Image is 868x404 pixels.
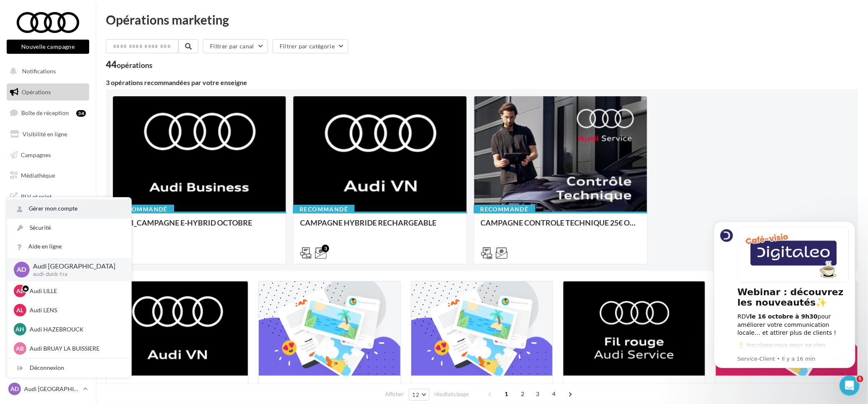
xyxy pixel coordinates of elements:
button: Nouvelle campagne [7,40,89,54]
div: Recommandé [113,205,174,214]
span: Boîte de réception [21,109,69,116]
div: Calendrier éditorial national : semaine du 29.09 au 05.10 [418,382,546,399]
p: Audi [GEOGRAPHIC_DATA] [33,261,118,271]
a: Boîte de réception34 [5,104,91,122]
a: Médiathèque [5,167,91,184]
span: Opérations [22,88,51,95]
span: Visibilité en ligne [23,130,67,138]
span: AH [16,325,25,334]
p: Audi HAZEBROUCK [30,325,121,334]
div: opérations [117,61,153,69]
span: 1 [500,387,513,401]
span: PLV et print personnalisable [21,191,86,209]
p: audi-dunk-tra [33,271,118,278]
a: Aide en ligne [7,237,131,256]
a: Visibilité en ligne [5,125,91,143]
button: Filtrer par canal [203,39,268,53]
div: CAMPAGNE HYBRIDE RECHARGEABLE [300,218,460,235]
a: Opérations [5,83,91,101]
span: 4 [547,387,560,401]
span: AL [17,287,24,295]
div: CAMPAGNE CONTROLE TECHNIQUE 25€ OCTOBRE [481,218,640,235]
button: 12 [409,389,430,401]
span: Campagnes [21,151,51,158]
a: Sécurité [7,218,131,237]
button: Filtrer par catégorie [273,39,348,53]
div: 34 [76,110,86,117]
a: AD Audi [GEOGRAPHIC_DATA] [7,381,89,397]
span: 2 [516,387,529,401]
iframe: Intercom notifications message [701,211,868,400]
div: 44 [106,60,153,69]
p: Audi [GEOGRAPHIC_DATA] [24,385,80,393]
p: Audi LENS [30,306,121,314]
div: Recommandé [293,205,355,214]
div: AUDI_VN OFFRES A1/Q2 - 10 au 31 octobre [113,382,241,399]
span: AD [10,385,19,393]
div: Déconnexion [7,359,131,377]
div: FIL ROUGE OCTOBRE - AUDI SERVICE [570,382,698,399]
span: 3 [531,387,544,401]
a: Gérer mon compte [7,199,131,218]
div: Calendrier éditorial national : semaine du 06.10 au 12.10 [265,382,394,399]
span: AD [17,265,27,274]
a: Campagnes [5,146,91,164]
p: Audi LILLE [30,287,121,295]
span: Afficher [385,390,404,398]
a: PLV et print personnalisable [5,188,91,212]
div: Recommandé [474,205,535,214]
span: Médiathèque [21,172,55,179]
span: Notifications [22,68,56,75]
div: 3 opérations recommandées par votre enseigne [106,79,858,86]
span: AB [16,344,24,353]
button: Notifications [5,63,88,80]
span: 12 [413,391,420,398]
div: B2B_CAMPAGNE E-HYBRID OCTOBRE [120,218,279,235]
div: 3 [322,245,329,252]
iframe: Intercom live chat [840,376,860,396]
span: résultats/page [434,390,469,398]
p: Audi BRUAY LA BUISSIERE [30,344,121,353]
span: 5 [857,376,863,382]
span: AL [17,306,24,314]
div: Opérations marketing [106,13,858,26]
